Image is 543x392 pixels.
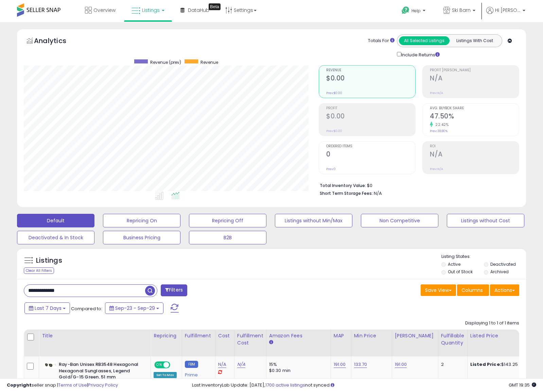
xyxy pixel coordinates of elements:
li: $0 [320,181,514,189]
h2: $0.00 [326,112,415,122]
h2: N/A [430,150,519,160]
button: Repricing On [103,214,180,227]
a: 1700 active listings [265,382,305,388]
a: 191.00 [334,361,346,368]
b: Total Inventory Value: [320,183,366,188]
div: Amazon Fees [269,332,328,339]
div: seller snap | | [7,382,118,389]
label: Deactivated [490,261,516,267]
h5: Analytics [34,36,80,47]
span: Ordered Items [326,145,415,148]
span: Columns [461,287,483,294]
div: $143.25 [470,361,527,368]
div: Set To Max [154,372,177,378]
a: Terms of Use [58,382,87,388]
span: 2025-10-7 19:35 GMT [509,382,536,388]
span: Ski Barn [452,7,471,14]
span: Revenue [326,69,415,72]
div: Displaying 1 to 1 of 1 items [465,320,519,326]
a: Hi [PERSON_NAME] [486,7,525,22]
small: Prev: $0.00 [326,129,342,133]
button: Sep-23 - Sep-29 [105,302,163,314]
span: Avg. Buybox Share [430,107,519,110]
small: Amazon Fees. [269,339,273,346]
span: Last 7 Days [35,305,62,312]
button: All Selected Listings [399,36,450,45]
div: Fulfillment [185,332,212,339]
div: 2 [441,361,462,368]
button: Last 7 Days [24,302,70,314]
small: Prev: 38.80% [430,129,448,133]
div: 15% [269,361,326,368]
div: Clear All Filters [24,267,54,274]
div: Min Price [354,332,389,339]
button: Listings With Cost [449,36,500,45]
span: OFF [169,362,180,368]
small: Prev: 0 [326,167,336,171]
button: Columns [457,284,489,296]
div: Repricing [154,332,179,339]
div: Fulfillment Cost [237,332,263,347]
div: $0.30 min [269,368,326,374]
div: Fulfillable Quantity [441,332,465,347]
span: Hi [PERSON_NAME] [495,7,521,14]
span: N/A [374,190,382,197]
h2: 0 [326,150,415,160]
button: B2B [189,231,266,244]
span: ROI [430,145,519,148]
span: Revenue [200,59,218,65]
button: Listings without Cost [447,214,524,227]
span: Sep-23 - Sep-29 [115,305,155,312]
i: Get Help [401,6,410,15]
a: Privacy Policy [88,382,118,388]
p: Listing States: [441,254,526,260]
small: 22.42% [433,122,449,127]
div: [PERSON_NAME] [395,332,435,339]
h2: N/A [430,74,519,83]
label: Out of Stock [448,269,473,275]
a: Help [396,1,432,22]
span: Listings [142,7,160,14]
h2: 47.50% [430,112,519,122]
span: Help [411,8,421,14]
small: Prev: N/A [430,167,443,171]
label: Archived [490,269,509,275]
a: 133.70 [354,361,367,368]
button: Actions [490,284,519,296]
button: Filters [161,284,187,296]
button: Deactivated & In Stock [17,231,94,244]
div: Cost [218,332,231,339]
b: Listed Price: [470,361,501,368]
a: N/A [218,361,226,368]
button: Repricing Off [189,214,266,227]
small: Prev: $0.00 [326,91,342,95]
div: Last InventoryLab Update: [DATE], not synced. [192,382,536,389]
b: Ray-Ban Unisex RB3548 Hexagonal Hexagonal Sunglasses, Legend Gold/G-15 Green, 51 mm [59,361,141,382]
small: FBM [185,361,198,368]
button: Non Competitive [361,214,438,227]
span: Revenue (prev) [150,59,181,65]
div: Listed Price [470,332,529,339]
div: Title [42,332,148,339]
span: Compared to: [71,305,102,312]
span: Profit [326,107,415,110]
div: Prime [185,370,210,378]
label: Active [448,261,460,267]
span: DataHub [188,7,209,14]
h2: $0.00 [326,74,415,83]
span: Profit [PERSON_NAME] [430,69,519,72]
button: Save View [421,284,456,296]
div: Tooltip anchor [209,3,221,10]
button: Listings without Min/Max [275,214,352,227]
div: Include Returns [392,51,448,58]
button: Default [17,214,94,227]
a: N/A [237,361,245,368]
span: Overview [93,7,116,14]
button: Business Pricing [103,231,180,244]
strong: Copyright [7,382,32,388]
small: Prev: N/A [430,91,443,95]
span: ON [155,362,163,368]
div: MAP [334,332,348,339]
div: Totals For [368,38,395,44]
h5: Listings [36,256,62,265]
